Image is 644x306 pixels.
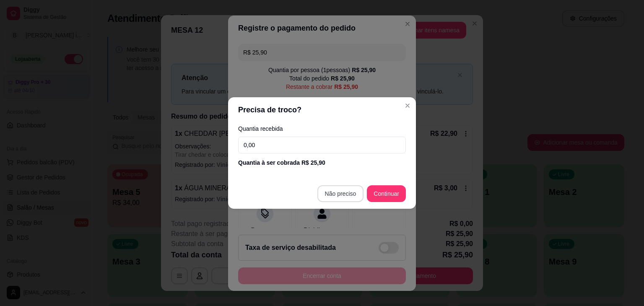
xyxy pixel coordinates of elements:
[238,158,406,167] div: Quantia à ser cobrada R$ 25,90
[317,185,364,202] button: Não preciso
[367,185,406,202] button: Continuar
[238,126,406,132] label: Quantia recebida
[401,99,414,112] button: Close
[228,97,416,122] header: Precisa de troco?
